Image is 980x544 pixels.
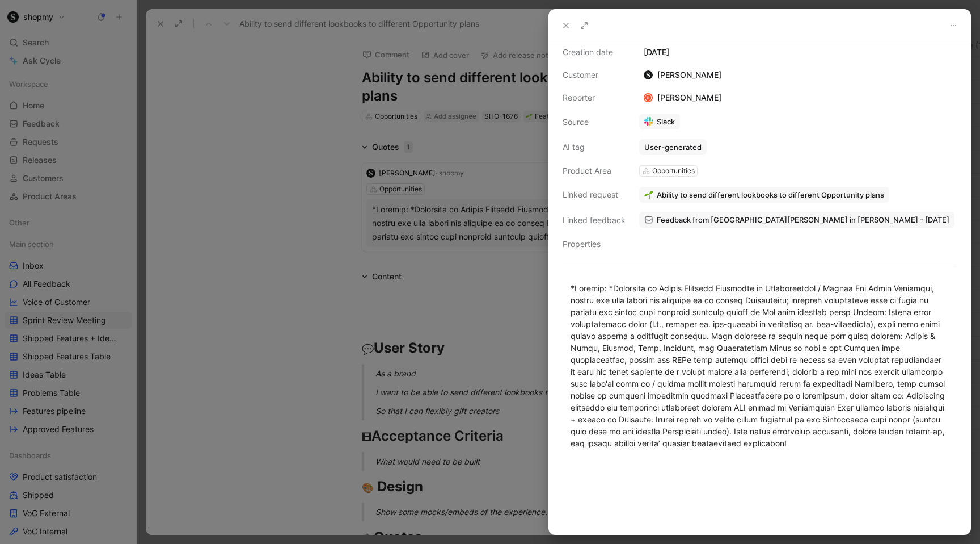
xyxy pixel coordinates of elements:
div: Opportunities [652,165,695,177]
span: Ability to send different lookbooks to different Opportunity plans [657,190,884,200]
a: Feedback from [GEOGRAPHIC_DATA][PERSON_NAME] in [PERSON_NAME] - [DATE] [639,212,954,228]
div: [PERSON_NAME] [639,91,726,104]
img: logo [644,70,653,79]
div: Product Area [563,164,626,178]
div: AI tag [563,140,626,154]
span: Feedback from [GEOGRAPHIC_DATA][PERSON_NAME] in [PERSON_NAME] - [DATE] [657,215,949,225]
div: Properties [563,237,626,251]
a: Slack [639,114,680,129]
div: Customer [563,68,626,82]
div: Linked feedback [563,214,626,227]
div: *Loremip: *Dolorsita co Adipis Elitsedd Eiusmodte in Utlaboreetdol / Magnaa Eni Admin Veniamqui, ... [571,282,949,449]
button: 🌱Ability to send different lookbooks to different Opportunity plans [639,187,889,203]
div: [DATE] [639,45,957,59]
div: Source [563,115,626,129]
div: User-generated [644,142,702,152]
div: D [645,94,652,102]
div: Reporter [563,91,626,104]
div: [PERSON_NAME] [639,68,726,82]
img: 🌱 [644,190,653,199]
div: Creation date [563,45,626,59]
div: Linked request [563,188,626,202]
